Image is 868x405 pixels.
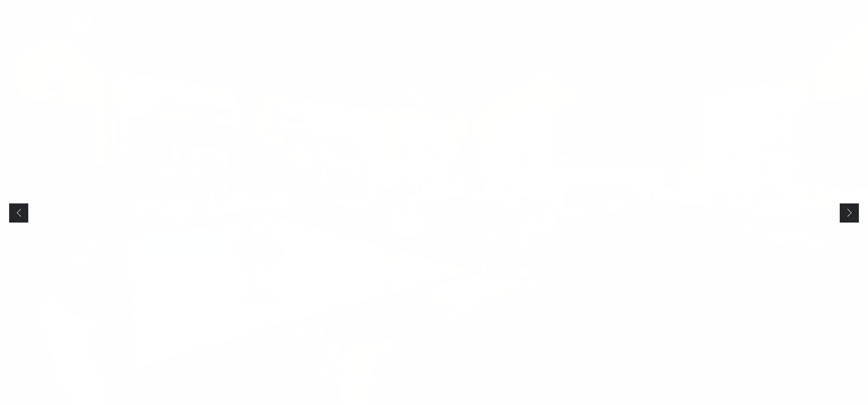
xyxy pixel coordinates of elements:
p: Comforting. Stylish. Home. [138,169,233,177]
span: Explore Nearby [614,363,719,369]
a: Previous [9,203,28,223]
span: Everything In Reach [614,371,719,387]
a: Find Your Home [739,35,808,46]
span: [PHONE_NUMBER] [642,36,702,44]
a: Explore Nearby [579,345,868,405]
p: Live Well [138,186,259,222]
span: See The Amenities [153,242,215,249]
a: Furnished Rentals [511,36,567,44]
a: Book a Tour [586,36,623,44]
span: Find Your Floorplan [35,363,143,369]
span: Modern Living [325,371,401,387]
span: Thoughtful Interiors [35,371,143,387]
span: View Our Amenities [325,363,401,369]
a: Call Us at (253) 642-8681 [642,36,702,44]
a: Next [840,203,859,223]
a: View Our Amenities [289,345,579,405]
a: See The Amenities [138,235,230,257]
img: Wellstone [18,11,132,70]
button: Open Menu [827,36,850,44]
